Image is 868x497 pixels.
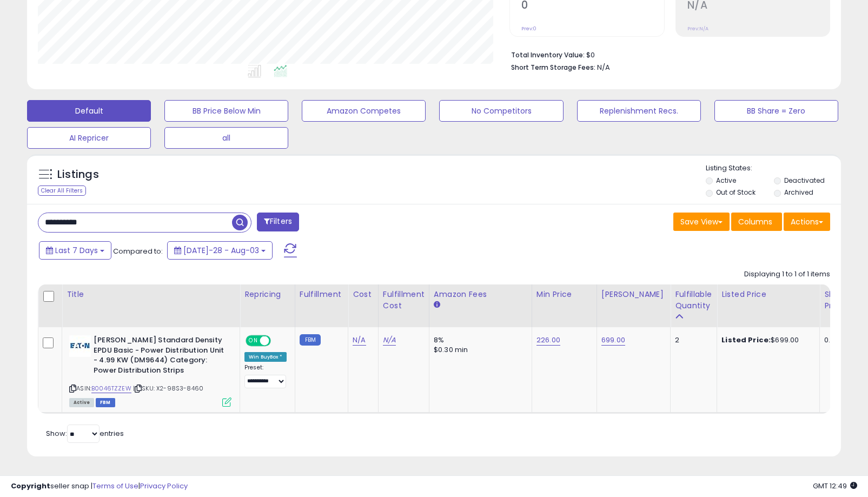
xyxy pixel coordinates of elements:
[92,481,138,491] a: Terms of Use
[536,289,592,300] div: Min Price
[69,335,231,406] div: ASIN:
[511,50,585,59] b: Total Inventory Value:
[383,289,425,312] div: Fulfillment Cost
[784,188,813,197] label: Archived
[675,335,708,345] div: 2
[140,481,188,491] a: Privacy Policy
[69,335,91,357] img: 31vcXYuQgdL._SL40_.jpg
[813,481,857,491] span: 2025-08-17 12:49 GMT
[269,336,287,346] span: OFF
[824,335,842,345] div: 0.00
[511,63,595,72] b: Short Term Storage Fees:
[94,335,225,378] b: [PERSON_NAME] Standard Density EPDU Basic - Power Distribution Unit - 4.99 KW (DM9644) Category: ...
[300,289,343,300] div: Fulfillment
[721,289,815,300] div: Listed Price
[167,241,273,260] button: [DATE]-28 - Aug-03
[133,384,203,393] span: | SKU: X2-98S3-8460
[721,335,811,345] div: $699.00
[96,398,115,407] span: FBM
[434,300,440,310] small: Amazon Fees.
[716,188,756,197] label: Out of Stock
[164,127,288,149] button: all
[27,127,151,149] button: AI Repricer
[744,269,830,280] div: Displaying 1 to 1 of 1 items
[675,289,712,312] div: Fulfillable Quantity
[521,25,536,32] small: Prev: 0
[687,25,708,32] small: Prev: N/A
[300,334,321,346] small: FBM
[738,216,772,227] span: Columns
[39,241,111,260] button: Last 7 Days
[38,185,86,196] div: Clear All Filters
[601,289,666,300] div: [PERSON_NAME]
[55,245,98,256] span: Last 7 Days
[714,100,838,122] button: BB Share = Zero
[706,163,841,174] p: Listing States:
[439,100,563,122] button: No Competitors
[784,176,825,185] label: Deactivated
[721,335,771,345] b: Listed Price:
[731,213,782,231] button: Columns
[434,289,527,300] div: Amazon Fees
[434,345,524,355] div: $0.30 min
[11,481,188,492] div: seller snap | |
[91,384,131,393] a: B0046TZZEW
[11,481,50,491] strong: Copyright
[353,335,366,346] a: N/A
[257,213,299,231] button: Filters
[244,364,287,388] div: Preset:
[434,335,524,345] div: 8%
[69,398,94,407] span: All listings currently available for purchase on Amazon
[57,167,99,182] h5: Listings
[353,289,374,300] div: Cost
[536,335,560,346] a: 226.00
[302,100,426,122] button: Amazon Competes
[601,335,625,346] a: 699.00
[113,246,163,256] span: Compared to:
[247,336,260,346] span: ON
[46,428,124,439] span: Show: entries
[183,245,259,256] span: [DATE]-28 - Aug-03
[784,213,830,231] button: Actions
[27,100,151,122] button: Default
[511,48,822,61] li: $0
[577,100,701,122] button: Replenishment Recs.
[824,289,846,312] div: Ship Price
[244,352,287,362] div: Win BuyBox *
[716,176,736,185] label: Active
[383,335,396,346] a: N/A
[164,100,288,122] button: BB Price Below Min
[67,289,235,300] div: Title
[597,62,610,72] span: N/A
[673,213,730,231] button: Save View
[244,289,290,300] div: Repricing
